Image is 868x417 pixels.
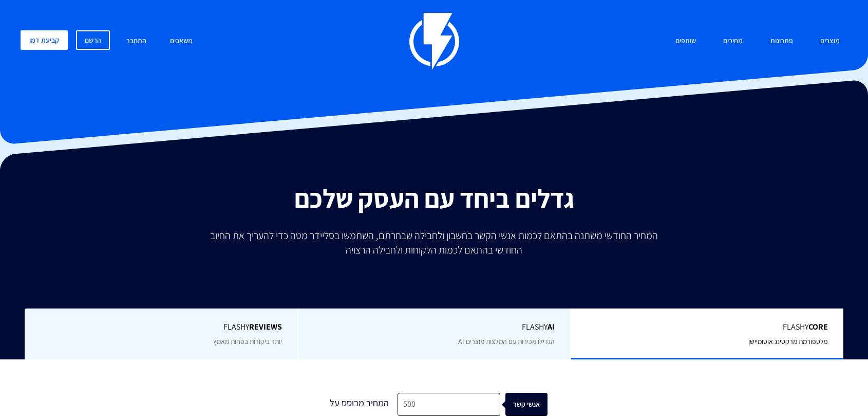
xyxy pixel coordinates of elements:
[320,393,398,416] div: המחיר מבוסס על
[21,30,68,50] a: קביעת דמו
[715,30,750,52] a: מחירים
[162,30,200,52] a: משאבים
[748,337,828,346] span: פלטפורמת מרקטינג אוטומיישן
[213,337,282,346] span: יותר ביקורות בפחות מאמץ
[249,321,282,332] b: REVIEWS
[511,393,553,416] div: אנשי קשר
[808,321,828,332] b: Core
[119,30,154,52] a: התחבר
[76,30,110,50] a: הרשם
[668,30,704,52] a: שותפים
[40,321,282,333] span: Flashy
[458,337,555,346] span: הגדילו מכירות עם המלצות מוצרים AI
[548,321,555,332] b: AI
[587,321,827,333] span: Flashy
[314,321,555,333] span: Flashy
[813,30,847,52] a: מוצרים
[763,30,801,52] a: פתרונות
[203,228,665,257] p: המחיר החודשי משתנה בהתאם לכמות אנשי הקשר בחשבון ולחבילה שבחרתם, השתמשו בסליידר מטה כדי להעריך את ...
[8,184,860,213] h2: גדלים ביחד עם העסק שלכם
